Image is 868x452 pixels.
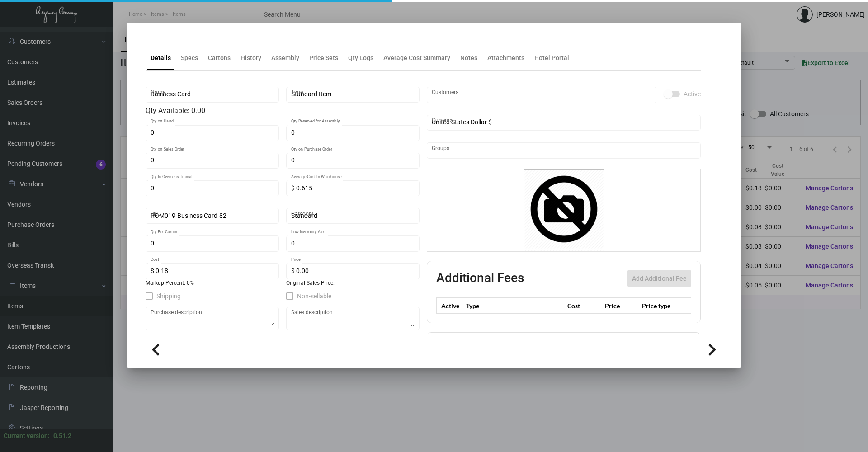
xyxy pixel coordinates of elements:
[684,89,701,99] span: Active
[437,298,464,314] th: Active
[383,53,450,63] div: Average Cost Summary
[4,431,50,441] div: Current version:
[271,53,299,63] div: Assembly
[603,298,640,314] th: Price
[151,53,171,63] div: Details
[297,291,331,301] span: Non-sellable
[627,270,691,287] button: Add Additional Fee
[436,270,524,287] h2: Additional Fees
[487,53,524,63] div: Attachments
[53,431,71,441] div: 0.51.2
[241,53,261,63] div: History
[432,91,652,99] input: Add new..
[146,105,420,116] div: Qty Available: 0.00
[534,53,569,63] div: Hotel Portal
[156,291,181,301] span: Shipping
[309,53,338,63] div: Price Sets
[460,53,477,63] div: Notes
[208,53,231,63] div: Cartons
[565,298,602,314] th: Cost
[181,53,198,63] div: Specs
[432,147,696,154] input: Add new..
[640,298,680,314] th: Price type
[632,275,687,282] span: Add Additional Fee
[464,298,565,314] th: Type
[348,53,373,63] div: Qty Logs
